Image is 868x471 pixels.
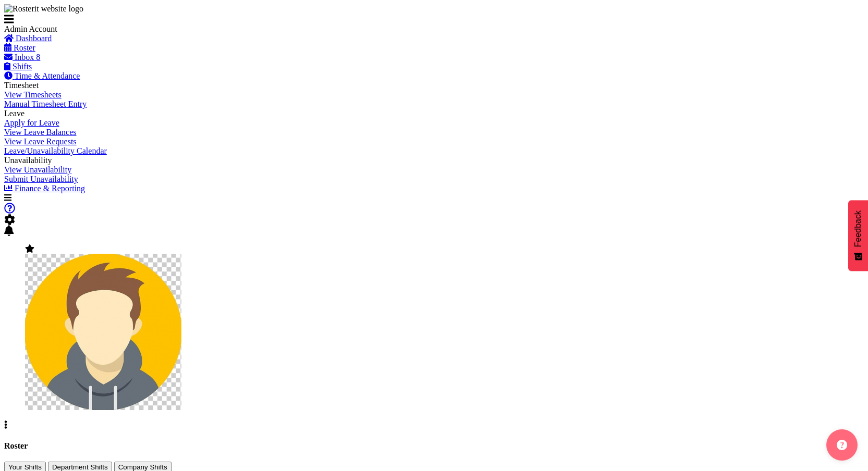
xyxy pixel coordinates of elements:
[4,100,87,108] a: Manual Timesheet Entry
[4,184,85,193] a: Finance & Reporting
[4,24,161,34] div: Admin Account
[13,62,32,71] span: Shifts
[15,184,85,193] span: Finance & Reporting
[4,53,40,61] a: Inbox 8
[837,440,847,450] img: help-xxl-2.png
[4,175,78,183] a: Submit Unavailability
[4,43,35,52] a: Roster
[8,463,42,471] span: Your Shifts
[4,62,32,71] a: Shifts
[4,71,80,80] a: Time & Attendance
[853,210,863,247] span: Feedback
[4,165,71,174] a: View Unavailability
[4,90,62,99] a: View Timesheets
[25,254,181,410] img: admin-rosteritf9cbda91fdf824d97c9d6345b1f660ea.png
[15,71,80,80] span: Time & Attendance
[16,34,52,43] span: Dashboard
[36,53,40,61] span: 8
[4,137,77,146] a: View Leave Requests
[4,34,52,43] a: Dashboard
[848,200,868,271] button: Feedback - Show survey
[118,463,167,471] span: Company Shifts
[4,441,864,451] h4: Roster
[4,128,77,137] a: View Leave Balances
[4,81,161,90] div: Timesheet
[14,43,35,52] span: Roster
[4,118,59,127] a: Apply for Leave
[15,53,34,61] span: Inbox
[4,156,161,165] div: Unavailability
[52,463,108,471] span: Department Shifts
[4,146,107,155] a: Leave/Unavailability Calendar
[4,109,161,118] div: Leave
[4,4,83,14] img: Rosterit website logo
